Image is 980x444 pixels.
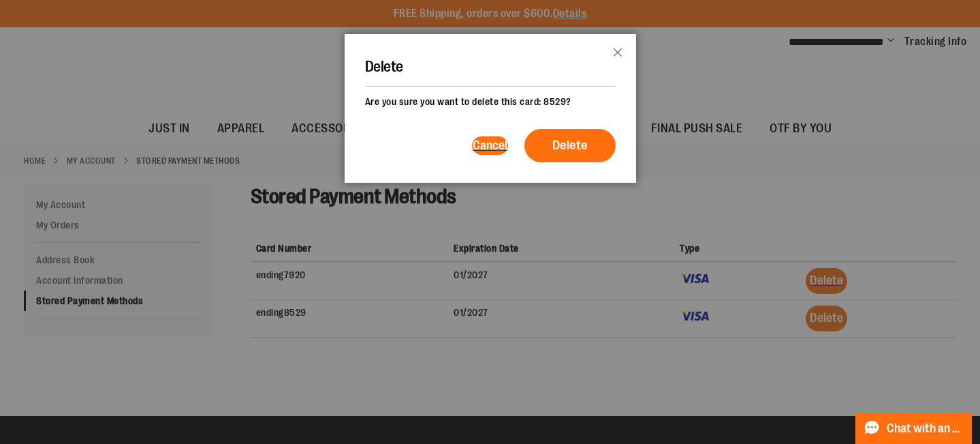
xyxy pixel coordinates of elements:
h1: Delete [365,55,616,87]
span: Chat with an Expert [887,422,964,435]
button: Cancel [472,136,508,156]
span: Delete [552,138,588,153]
span: Cancel [473,138,507,152]
div: Are you sure you want to delete this card: 8529? [365,95,616,108]
button: Delete [524,129,616,162]
button: Chat with an Expert [855,413,973,444]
